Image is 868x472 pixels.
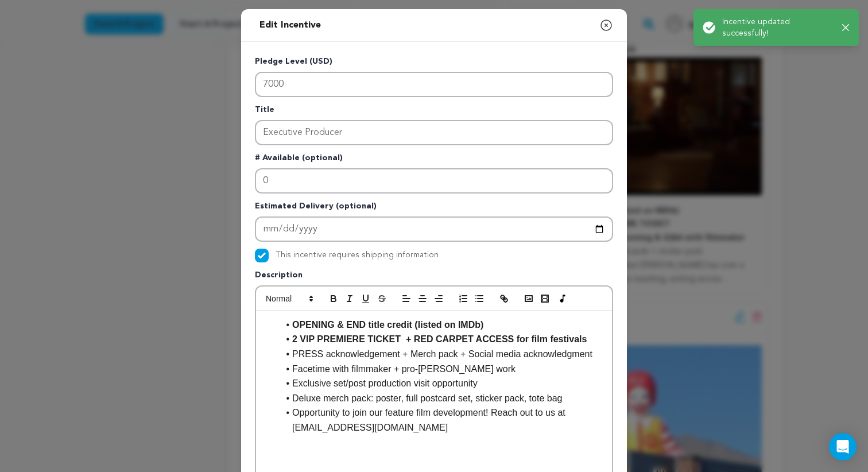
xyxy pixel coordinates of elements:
strong: 2 VIP PREMIERE TICKET + RED CARPET ACCESS for film festivals [292,334,587,344]
li: Deluxe merch pack: poster, full postcard set, sticker pack, tote bag [278,391,603,406]
li: Exclusive set/post production visit opportunity [278,376,603,391]
p: Estimated Delivery (optional) [255,200,613,216]
li: PRESS acknowledgement + Merch pack + Social media acknowledgment [278,347,603,362]
input: Enter level [255,72,613,97]
strong: OPENING & END title credit (listed on IMDb) [292,320,483,330]
input: Enter number available [255,168,613,194]
p: Description [255,269,613,285]
label: This incentive requires shipping information [276,251,439,259]
li: Opportunity to join our feature film development! Reach out to us at [EMAIL_ADDRESS][DOMAIN_NAME] [278,405,603,435]
h2: Edit Incentive [255,14,325,37]
div: Open Intercom Messenger [829,433,857,461]
li: Facetime with filmmaker + pro-[PERSON_NAME] work [278,362,603,377]
p: Pledge Level (USD) [255,56,613,72]
p: Title [255,104,613,120]
input: Enter title [255,120,613,145]
p: # Available (optional) [255,152,613,168]
input: Enter Estimated Delivery [255,216,613,242]
p: Incentive updated successfully! [722,16,833,39]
